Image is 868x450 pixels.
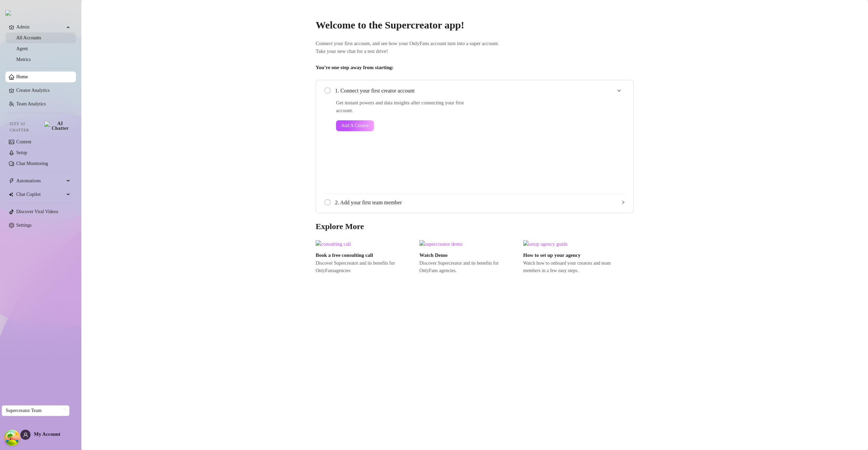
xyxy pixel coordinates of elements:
a: Home [16,74,28,79]
strong: How to set up your agency [523,252,580,258]
a: Watch DemoDiscover Supercreator and its benefits for OnlyFans agencies. [419,240,518,274]
a: Settings [16,223,32,228]
a: All Accounts [16,35,41,40]
a: Discover Viral Videos [16,209,58,214]
span: Get instant powers and data insights after connecting your first account. [336,99,473,115]
strong: You’re one step away from starting: [316,65,394,70]
span: 2. Add your first team member [335,198,625,207]
span: Izzy AI Chatter [9,121,42,134]
img: Chat Copilot [9,192,13,197]
a: Setup [16,150,27,155]
iframe: Add Creators [490,99,625,186]
a: Creator Analytics [16,85,71,96]
span: 1. Connect your first creator account [335,86,625,95]
strong: Book a free consulting call [316,252,373,258]
span: Admin [16,22,64,33]
a: How to set up your agencyWatch how to onboard your creators and team members in a few easy steps. [523,240,622,274]
span: Connect your first account, and see how your OnlyFans account turn into a super account. Take you... [316,40,634,56]
span: Discover Supercreator and its benefits for OnlyFans agencies [316,260,414,274]
button: Open Tanstack query devtools [5,431,19,445]
img: logo.svg [5,10,11,16]
a: Content [16,139,31,144]
a: Metrics [16,57,31,62]
a: Book a free consulting callDiscover Supercreator and its benefits for OnlyFansagencies [316,240,414,274]
img: consulting call [316,240,414,248]
a: Add A Creator [336,120,473,131]
span: crown [9,24,14,30]
span: Supercreator Team [6,406,65,416]
img: AI Chatter [44,121,71,131]
div: 2. Add your first team member [324,194,625,211]
h2: Welcome to the Supercreator app! [316,19,634,32]
div: 1. Connect your first creator account [324,82,625,99]
a: Team Analytics [16,101,46,106]
strong: Watch Demo [419,252,448,258]
span: Automations [16,176,64,186]
span: user [23,432,28,437]
a: Agent [16,46,28,51]
button: Add A Creator [336,120,374,131]
span: Chat Copilot [16,189,64,200]
span: Watch how to onboard your creators and team members in a few easy steps. [523,260,622,274]
a: Chat Monitoring [16,161,48,166]
span: build [3,440,8,445]
span: collapsed [621,200,625,204]
span: Discover Supercreator and its benefits for OnlyFans agencies. [419,260,518,274]
h3: Explore More [316,221,634,232]
span: expanded [617,88,621,93]
img: supercreator demo [419,240,518,248]
img: setup agency guide [523,240,622,248]
span: thunderbolt [9,178,14,184]
span: My Account [34,431,60,437]
span: Add A Creator [341,123,369,128]
span: loading [62,409,66,413]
